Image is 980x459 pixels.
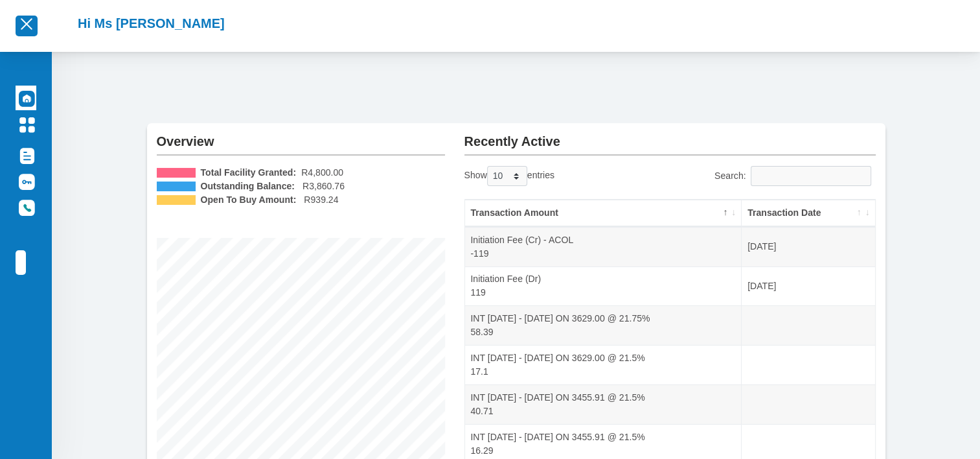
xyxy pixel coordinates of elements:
[16,194,36,219] a: Contact Us
[465,345,742,384] td: INT [DATE] - [DATE] ON 3629.00 @ 21.5% 17.1
[714,166,876,186] label: Search:
[201,166,297,180] b: Total Facility Granted:
[16,250,26,275] a: Logout
[302,180,345,193] span: R3,860.76
[301,166,343,180] span: R4,800.00
[157,123,445,149] h2: Overview
[465,266,742,306] td: Initiation Fee (Dr) 119
[464,166,554,186] label: Show entries
[465,305,742,345] td: INT [DATE] - [DATE] ON 3629.00 @ 21.75% 58.39
[742,227,874,266] td: [DATE]
[304,193,338,207] span: R939.24
[465,200,742,227] th: Transaction Amount: activate to sort column descending
[742,266,874,306] td: [DATE]
[487,166,527,186] select: Showentries
[465,227,742,266] td: Initiation Fee (Cr) - ACOL -119
[16,112,36,136] a: Manage Account
[464,123,876,149] h2: Recently Active
[16,169,36,193] a: Update Password
[742,200,874,227] th: Transaction Date: activate to sort column ascending
[78,16,225,31] h2: Hi Ms [PERSON_NAME]
[201,180,295,193] b: Outstanding Balance:
[201,193,297,207] b: Open To Buy Amount:
[16,143,36,167] a: Documents
[465,384,742,424] td: INT [DATE] - [DATE] ON 3455.91 @ 21.5% 40.71
[16,86,36,110] a: Dashboard
[751,166,871,186] input: Search:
